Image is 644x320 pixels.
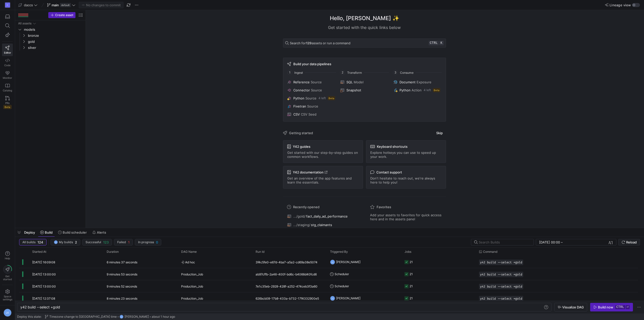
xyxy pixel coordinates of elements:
button: ConnectorSource [286,87,336,93]
div: Build now [598,305,613,309]
button: Create asset [48,12,75,18]
div: 21 [410,292,413,304]
y42-duration: 9 minutes 53 seconds [107,272,137,276]
span: Failed [117,240,126,244]
div: Press SPACE to select this row. [17,32,84,39]
span: bronze [28,33,83,39]
span: Monitor [3,76,12,79]
button: maindefault [46,2,77,8]
kbd: ctrl [429,41,438,45]
button: CSVCSV Seed [286,111,336,117]
span: – [561,240,563,244]
span: Scheduler [335,280,349,292]
span: [PERSON_NAME] [336,256,360,268]
span: Alerts [97,230,106,234]
div: 626bcb08-17b8-433a-b732-17f4332900e5 [253,292,327,304]
span: Get started with our step-by-step guides on common workflows. [287,151,359,159]
button: Build nowctrl⏎ [590,303,633,311]
a: PRsBeta [2,94,13,111]
h1: Hello, [PERSON_NAME] ✨ [330,14,399,22]
span: models [24,27,83,32]
span: Search for assets or run a command [290,41,350,45]
span: silver [28,45,83,51]
span: [DATE] 16:09:08 [32,260,55,264]
span: Beta [328,96,335,100]
span: y42 build --select +gold [20,305,60,309]
span: main [52,3,59,7]
span: stg_claimants [311,223,332,227]
span: In progress [138,240,154,244]
kbd: ⏎ [626,305,630,309]
a: Code [2,56,13,69]
button: Visualize DAG [554,303,587,311]
button: .../gold/fact_daily_ad_performance [286,213,360,220]
span: about 1 hour ago [152,315,175,318]
strong: 129 [306,41,312,45]
button: Skip [433,130,446,136]
span: DAG Name [181,250,197,254]
span: Create asset [55,13,73,17]
span: Ad hoc [181,256,250,268]
kbd: k [439,41,444,45]
span: Reload [626,240,637,244]
span: 0 [156,240,158,244]
span: [DATE] 13:00:00 [32,272,56,276]
button: Timezone change to [GEOGRAPHIC_DATA] timeLK[PERSON_NAME]about 1 hour ago [44,313,176,320]
a: Y42 documentationGet an overview of the app features and learn the essentials. [283,166,363,189]
span: Getting started [289,131,313,135]
span: Python [293,96,304,100]
span: Space settings [3,295,12,301]
span: y42 build --select +gold [480,297,522,300]
span: Document [399,80,416,84]
button: Help [2,249,13,262]
span: Editor [4,51,11,54]
div: Press SPACE to select this row. [17,45,84,51]
div: LK [330,296,335,301]
input: Start datetime [539,240,560,244]
span: [DATE] 13:00:00 [32,285,56,288]
span: Deploy this state: [17,315,42,318]
div: Press SPACE to select this row. [17,20,84,26]
div: Get started with the quick links below [283,24,446,30]
span: Visualize DAG [562,305,584,309]
div: 21 [410,268,413,280]
button: PythonAction4 leftBeta [392,87,442,93]
span: Source [305,96,316,100]
span: gold [28,39,83,45]
span: Keyboard shortcuts [377,145,408,149]
button: Failed1 [114,239,133,245]
input: End datetime [564,240,597,244]
button: DocumentExposure [392,79,442,85]
span: Skip [436,131,443,135]
a: D [2,1,13,9]
span: Don't hesitate to reach out, we're always here to help you! [370,176,442,184]
a: Catalog [2,81,13,94]
button: Build [38,228,55,237]
span: Build scheduler [63,230,87,234]
span: [PERSON_NAME] [125,315,149,318]
a: Spacesettings [2,287,13,303]
button: Snapshot [339,87,389,93]
span: Command [483,250,497,254]
y42-duration: 6 minutes 37 seconds [107,260,137,264]
div: 7e1c35eb-2928-428f-a252-474ceb3f3a60 [253,280,327,292]
button: ReferenceSource [286,79,336,85]
div: 3f4c5fe0-e67d-4ba7-a5a2-cd69a38e5074 [253,256,327,268]
span: Deploy [24,230,35,234]
span: default [60,3,71,7]
y42-duration: 8 minutes 23 seconds [107,297,137,300]
span: Source [311,80,322,84]
y42-duration: 9 minutes 52 seconds [107,285,137,288]
span: Add your assets to favorites for quick access here and in the assets panel [370,213,442,221]
a: Editor [2,44,13,56]
span: Recently opened [293,205,319,209]
button: Reload [618,239,640,245]
span: Lineage view [610,3,631,7]
span: fact_daily_ad_performance [306,214,348,218]
span: daccs [24,3,33,7]
kbd: ctrl [615,305,625,309]
span: Get an overview of the app features and learn the essentials. [287,176,359,184]
span: Snapshot [346,88,361,92]
span: All builds [22,240,35,244]
span: Jobs [405,250,411,254]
